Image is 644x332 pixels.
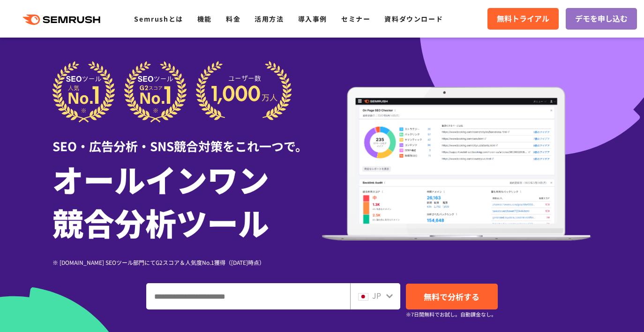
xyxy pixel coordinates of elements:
a: デモを申し込む [566,8,637,30]
span: JP [372,290,381,301]
a: 無料で分析する [406,284,498,309]
span: デモを申し込む [575,13,628,25]
a: 導入事例 [298,14,327,23]
span: 無料で分析する [424,291,479,302]
a: セミナー [341,14,370,23]
input: ドメイン、キーワードまたはURLを入力してください [147,284,350,309]
small: ※7日間無料でお試し。自動課金なし。 [406,310,496,319]
h1: オールインワン 競合分析ツール [52,157,322,244]
span: 無料トライアル [497,13,549,25]
div: ※ [DOMAIN_NAME] SEOツール部門にてG2スコア＆人気度No.1獲得（[DATE]時点） [52,258,322,267]
div: SEO・広告分析・SNS競合対策をこれ一つで。 [52,123,322,155]
a: 料金 [226,14,240,23]
a: 機能 [197,14,212,23]
a: 資料ダウンロード [384,14,443,23]
a: Semrushとは [134,14,183,23]
a: 無料トライアル [487,8,559,30]
a: 活用方法 [255,14,284,23]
